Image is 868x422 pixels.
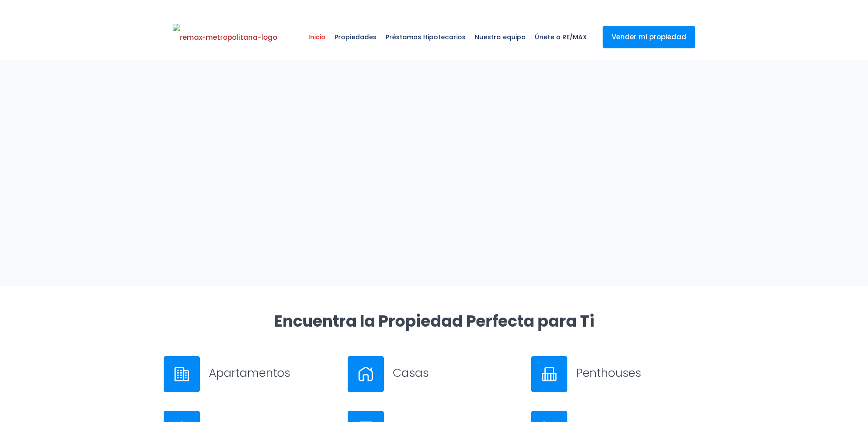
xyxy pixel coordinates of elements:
a: Inicio [304,14,330,60]
span: Propiedades [330,23,381,51]
span: Únete a RE/MAX [530,23,591,51]
h3: Penthouses [576,365,704,381]
img: remax-metropolitana-logo [173,24,277,51]
a: Apartamentos [164,356,337,392]
a: Vender mi propiedad [603,26,695,48]
a: Nuestro equipo [470,14,530,60]
h3: Casas [393,365,521,381]
span: Nuestro equipo [470,23,530,51]
span: Préstamos Hipotecarios [381,23,470,51]
a: Casas [348,356,521,392]
a: Penthouses [531,356,704,392]
a: RE/MAX Metropolitana [173,14,277,60]
h3: Apartamentos [209,365,337,381]
a: Únete a RE/MAX [530,14,591,60]
span: Inicio [304,23,330,51]
a: Préstamos Hipotecarios [381,14,470,60]
a: Propiedades [330,14,381,60]
strong: Encuentra la Propiedad Perfecta para Ti [274,310,594,332]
